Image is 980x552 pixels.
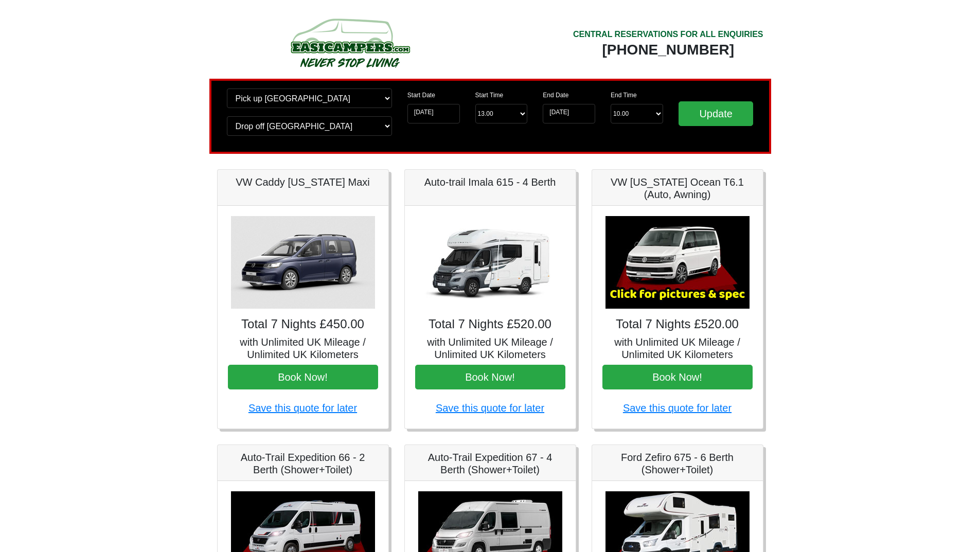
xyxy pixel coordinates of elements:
h5: with Unlimited UK Mileage / Unlimited UK Kilometers [602,336,753,361]
label: End Date [543,91,568,100]
img: VW Caddy California Maxi [231,216,375,309]
button: Book Now! [415,365,565,389]
h5: with Unlimited UK Mileage / Unlimited UK Kilometers [415,336,565,361]
img: Auto-trail Imala 615 - 4 Berth [418,216,562,309]
input: Return Date [543,104,595,123]
h5: VW Caddy [US_STATE] Maxi [228,176,378,188]
h5: VW [US_STATE] Ocean T6.1 (Auto, Awning) [602,176,753,201]
button: Book Now! [228,365,378,389]
div: [PHONE_NUMBER] [573,41,763,59]
h5: with Unlimited UK Mileage / Unlimited UK Kilometers [228,336,378,361]
a: Save this quote for later [436,402,544,414]
a: Save this quote for later [623,402,732,414]
label: Start Date [407,91,435,100]
img: campers-checkout-logo.png [252,14,448,71]
h4: Total 7 Nights £520.00 [602,317,753,332]
h5: Auto-Trail Expedition 66 - 2 Berth (Shower+Toilet) [228,451,378,476]
input: Update [679,101,754,126]
img: VW California Ocean T6.1 (Auto, Awning) [605,216,750,309]
h4: Total 7 Nights £520.00 [415,317,565,332]
button: Book Now! [602,365,753,389]
h4: Total 7 Nights £450.00 [228,317,378,332]
h5: Auto-Trail Expedition 67 - 4 Berth (Shower+Toilet) [415,451,565,476]
div: CENTRAL RESERVATIONS FOR ALL ENQUIRIES [573,28,763,41]
a: Save this quote for later [248,402,357,414]
h5: Ford Zefiro 675 - 6 Berth (Shower+Toilet) [602,451,753,476]
label: End Time [611,91,637,100]
input: Start Date [407,104,460,123]
h5: Auto-trail Imala 615 - 4 Berth [415,176,565,188]
label: Start Time [475,91,504,100]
